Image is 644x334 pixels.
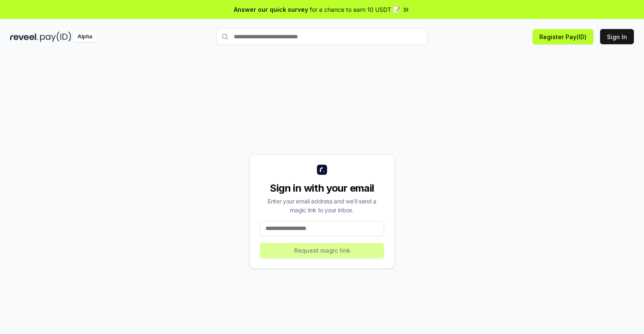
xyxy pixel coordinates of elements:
span: for a chance to earn 10 USDT 📝 [310,5,400,14]
button: Sign In [600,29,634,44]
span: Answer our quick survey [234,5,308,14]
img: pay_id [40,32,71,42]
div: Sign in with your email [260,182,384,195]
div: Enter your email address and we’ll send a magic link to your inbox. [260,197,384,214]
button: Register Pay(ID) [533,29,593,44]
div: Alpha [73,32,97,42]
img: logo_small [317,165,327,175]
img: reveel_dark [10,32,38,42]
